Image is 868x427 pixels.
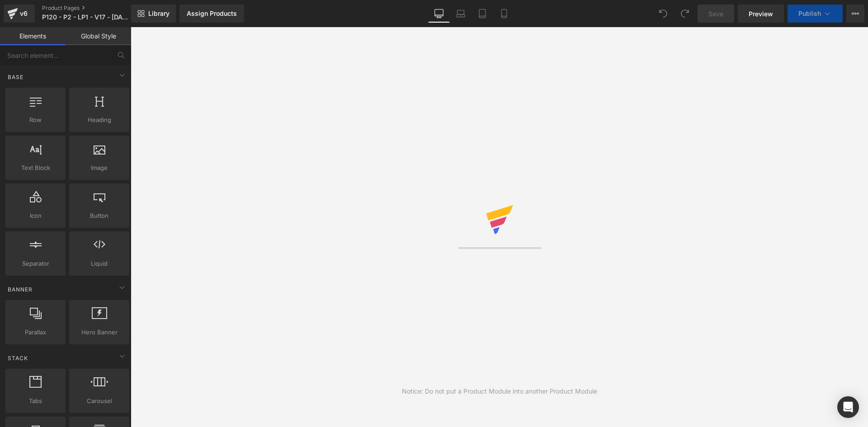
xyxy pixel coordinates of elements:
a: v6 [4,5,35,23]
a: Desktop [428,5,450,23]
span: Heading [72,115,127,125]
span: Separator [8,259,63,268]
a: Preview [738,5,784,23]
span: Button [72,211,127,221]
a: Mobile [493,5,515,23]
span: Stack [7,354,29,362]
div: Assign Products [187,10,237,17]
span: Banner [7,285,33,294]
div: v6 [18,8,29,19]
span: Image [72,163,127,173]
span: Parallax [8,328,63,337]
span: Publish [798,10,821,17]
div: Open Intercom Messenger [837,396,859,418]
span: Preview [749,9,773,19]
span: Carousel [72,396,127,406]
button: Publish [788,5,843,23]
a: Global Style [66,27,131,45]
span: Icon [8,211,63,221]
button: Redo [676,5,694,23]
span: Text Block [8,163,63,173]
span: Library [148,9,170,18]
div: Notice: Do not put a Product Module into another Product Module [402,386,597,396]
span: Row [8,115,63,125]
a: Laptop [450,5,472,23]
span: Tabs [8,396,63,406]
span: Save [708,9,723,19]
a: Tablet [472,5,493,23]
a: New Library [131,5,176,23]
span: Liquid [72,259,127,268]
span: Hero Banner [72,328,127,337]
button: More [846,5,864,23]
a: Product Pages [42,5,146,12]
span: P120 - P2 - LP1 - V17 - [DATE] [42,14,128,21]
span: Base [7,73,24,81]
button: Undo [654,5,672,23]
